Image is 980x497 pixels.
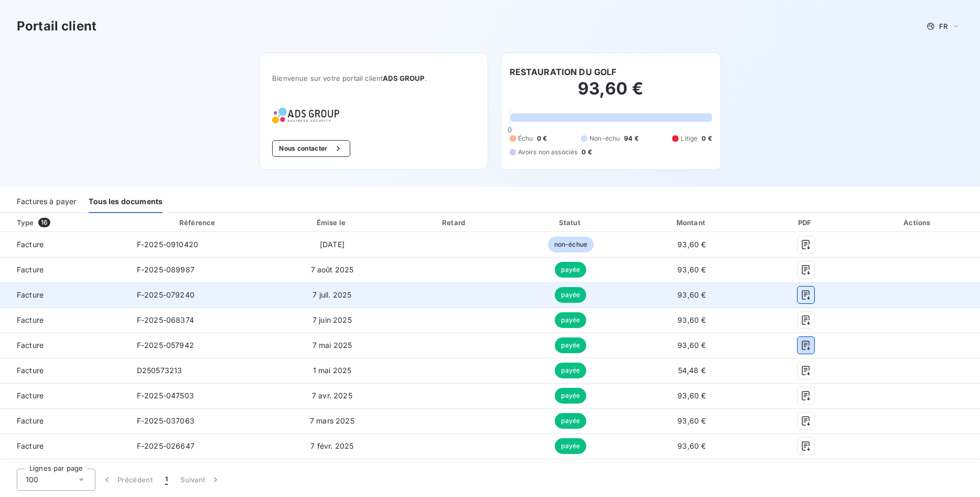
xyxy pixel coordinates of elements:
[758,217,854,228] div: PDF
[8,365,120,376] span: Facture
[555,413,586,429] span: payée
[678,366,706,375] span: 54,48 €
[271,217,394,228] div: Émise le
[313,341,352,350] span: 7 mai 2025
[137,341,194,350] span: F-2025-057942
[8,441,120,451] span: Facture
[677,391,706,400] span: 93,60 €
[677,315,706,324] span: 93,60 €
[681,134,697,143] span: Litige
[555,438,586,454] span: payée
[8,416,120,426] span: Facture
[313,315,352,324] span: 7 juin 2025
[272,108,339,123] img: Company logo
[313,366,352,375] span: 1 mai 2025
[137,416,195,425] span: F-2025-037063
[8,265,120,275] span: Facture
[858,217,978,228] div: Actions
[137,391,194,400] span: F-2025-047503
[17,17,96,36] h3: Portail client
[272,140,350,157] button: Nous contacter
[630,217,753,228] div: Montant
[310,441,353,450] span: 7 févr. 2025
[537,134,547,143] span: 0 €
[89,191,163,213] div: Tous les documents
[398,217,511,228] div: Retard
[677,416,706,425] span: 93,60 €
[555,262,586,278] span: payée
[8,315,120,325] span: Facture
[677,240,706,249] span: 93,60 €
[555,287,586,303] span: payée
[17,191,76,213] div: Factures à payer
[939,22,947,30] span: FR
[589,134,620,143] span: Non-échu
[174,469,227,491] button: Suivant
[313,290,351,299] span: 7 juil. 2025
[137,366,182,375] span: D250573213
[383,74,424,82] span: ADS GROUP
[137,315,194,324] span: F-2025-068374
[677,341,706,350] span: 93,60 €
[159,469,174,491] button: 1
[137,441,195,450] span: F-2025-026647
[581,147,591,157] span: 0 €
[179,218,215,227] div: Référence
[555,337,586,353] span: payée
[510,66,617,78] h6: RESTAURATION DU GOLF
[624,134,639,143] span: 94 €
[137,240,198,249] span: F-2025-0910420
[515,217,626,228] div: Statut
[311,265,354,274] span: 7 août 2025
[677,290,706,299] span: 93,60 €
[38,218,50,227] span: 16
[165,474,168,485] span: 1
[137,290,195,299] span: F-2025-079240
[320,240,344,249] span: [DATE]
[95,469,159,491] button: Précédent
[272,74,475,82] span: Bienvenue sur votre portail client .
[702,134,712,143] span: 0 €
[508,125,512,134] span: 0
[8,239,120,250] span: Facture
[677,441,706,450] span: 93,60 €
[677,265,706,274] span: 93,60 €
[8,340,120,351] span: Facture
[555,363,586,378] span: payée
[518,134,533,143] span: Échu
[312,391,352,400] span: 7 avr. 2025
[510,78,712,110] h2: 93,60 €
[8,390,120,401] span: Facture
[548,237,594,252] span: non-échue
[310,416,354,425] span: 7 mars 2025
[26,474,38,485] span: 100
[10,217,126,228] div: Type
[555,388,586,404] span: payée
[518,147,578,157] span: Avoirs non associés
[555,312,586,328] span: payée
[8,290,120,300] span: Facture
[137,265,195,274] span: F-2025-089987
